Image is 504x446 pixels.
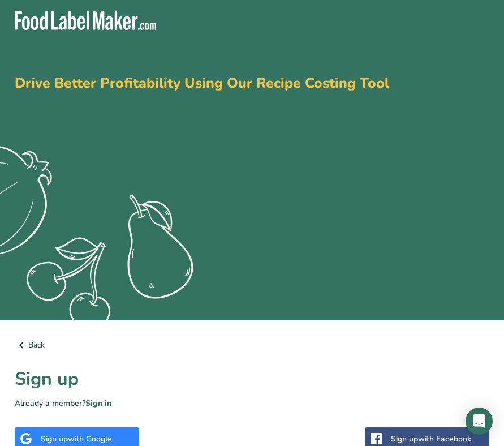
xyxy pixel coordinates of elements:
span: with Facebook [418,434,471,444]
h1: Sign up [15,366,489,393]
span: Drive Better Profitability Using Our Recipe Costing Tool [15,74,389,93]
div: Sign up [41,433,112,445]
img: Food Label Maker [15,11,156,30]
a: Sign in [85,398,111,409]
div: Sign up [391,433,471,445]
div: Open Intercom Messenger [466,408,493,435]
a: Back [15,338,489,352]
span: with Google [68,434,112,444]
p: Already a member? [15,397,489,409]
